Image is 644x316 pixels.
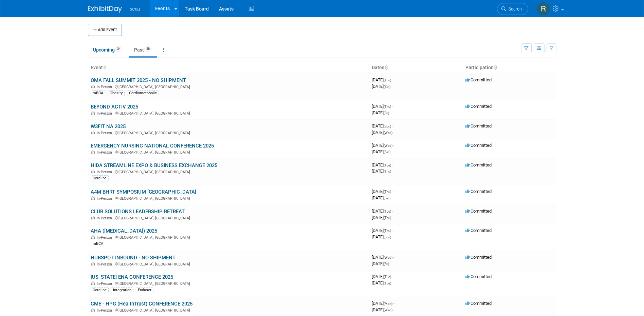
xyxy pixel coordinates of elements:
div: [GEOGRAPHIC_DATA], [GEOGRAPHIC_DATA] [91,234,366,240]
span: - [393,301,394,306]
div: [GEOGRAPHIC_DATA], [GEOGRAPHIC_DATA] [91,130,366,135]
span: [DATE] [372,234,391,239]
img: In-Person Event [91,111,95,115]
img: In-Person Event [91,216,95,219]
span: - [392,123,393,129]
span: (Wed) [384,144,392,147]
span: [DATE] [372,143,394,148]
span: (Sat) [384,196,390,200]
img: In-Person Event [91,85,95,88]
a: Sort by Event Name [103,65,106,70]
span: Search [506,6,522,12]
span: [DATE] [372,274,393,279]
span: - [392,162,393,167]
span: seca [130,6,140,12]
span: (Fri) [384,262,389,266]
div: [GEOGRAPHIC_DATA], [GEOGRAPHIC_DATA] [91,261,366,266]
a: Past58 [129,43,157,56]
img: In-Person Event [91,235,95,239]
span: [DATE] [372,209,393,214]
span: In-Person [97,170,114,174]
span: In-Person [97,150,114,155]
span: - [392,209,393,214]
div: Coreline [91,175,109,181]
img: In-Person Event [91,281,95,285]
div: mBCA [91,241,105,247]
img: ExhibitDay [88,6,122,13]
img: Rachel Jordan [537,2,550,15]
a: OMA FALL SUMMIT 2025 - NO SHIPMENT [91,77,186,83]
span: (Sat) [384,85,390,88]
span: [DATE] [372,84,390,89]
a: CME - HPG (HealthTrust) CONFERENCE 2025 [91,301,192,307]
div: [GEOGRAPHIC_DATA], [GEOGRAPHIC_DATA] [91,307,366,313]
div: mBCA [91,90,105,96]
span: (Tue) [384,210,391,213]
span: Committed [465,255,492,260]
img: In-Person Event [91,131,95,134]
span: (Fri) [384,111,389,115]
span: In-Person [97,262,114,266]
span: In-Person [97,196,114,201]
span: (Wed) [384,308,392,312]
span: 34 [115,46,123,52]
span: [DATE] [372,162,393,167]
a: Sort by Participation Type [494,65,497,70]
span: (Thu) [384,78,391,82]
span: Committed [465,301,492,306]
span: Committed [465,143,492,148]
a: Upcoming34 [88,43,128,56]
div: [GEOGRAPHIC_DATA], [GEOGRAPHIC_DATA] [91,149,366,155]
div: Coreline [91,287,109,293]
span: (Thu) [384,170,391,173]
span: [DATE] [372,130,392,135]
a: HIDA STREAMLINE EXPO & BUSINESS EXCHANGE 2025 [91,162,217,169]
img: In-Person Event [91,170,95,173]
a: HUBSPOT INBOUND - NO SHIPMENT [91,255,176,261]
span: In-Person [97,235,114,240]
span: (Tue) [384,281,391,285]
span: In-Person [97,85,114,89]
img: In-Person Event [91,150,95,154]
span: In-Person [97,131,114,135]
a: [US_STATE] ENA CONFERENCE 2025 [91,274,173,280]
span: - [392,274,393,279]
span: [DATE] [372,280,391,285]
span: [DATE] [372,77,393,82]
span: (Thu) [384,216,391,220]
div: [GEOGRAPHIC_DATA], [GEOGRAPHIC_DATA] [91,169,366,174]
span: (Wed) [384,131,392,135]
a: AHA ([MEDICAL_DATA]) 2025 [91,228,157,234]
div: Enduser [136,287,153,293]
span: Committed [465,274,492,279]
span: (Tue) [384,163,391,167]
span: [DATE] [372,255,394,260]
span: - [393,143,394,148]
span: [DATE] [372,228,393,233]
span: [DATE] [372,307,392,312]
div: [GEOGRAPHIC_DATA], [GEOGRAPHIC_DATA] [91,280,366,286]
div: Obesity [108,90,125,96]
img: In-Person Event [91,308,95,312]
a: EMERGENCY NURSING NATIONAL CONFERENCE 2025 [91,143,214,149]
a: A4M BHRT SYMPOSIUM [GEOGRAPHIC_DATA] [91,189,196,195]
div: [GEOGRAPHIC_DATA], [GEOGRAPHIC_DATA] [91,84,366,89]
span: Committed [465,104,492,109]
span: (Mon) [384,302,392,305]
span: [DATE] [372,104,393,109]
span: In-Person [97,308,114,313]
span: - [392,189,393,194]
th: Participation [463,62,556,74]
span: In-Person [97,216,114,220]
div: Integration [111,287,133,293]
span: Committed [465,228,492,233]
span: (Sun) [384,124,391,128]
span: (Tue) [384,275,391,279]
span: Committed [465,77,492,82]
button: Add Event [88,24,122,36]
a: CLUB SOLUTIONS LEADERSHIP RETREAT [91,209,185,215]
th: Dates [369,62,463,74]
span: (Thu) [384,105,391,108]
span: In-Person [97,281,114,286]
th: Event [88,62,369,74]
